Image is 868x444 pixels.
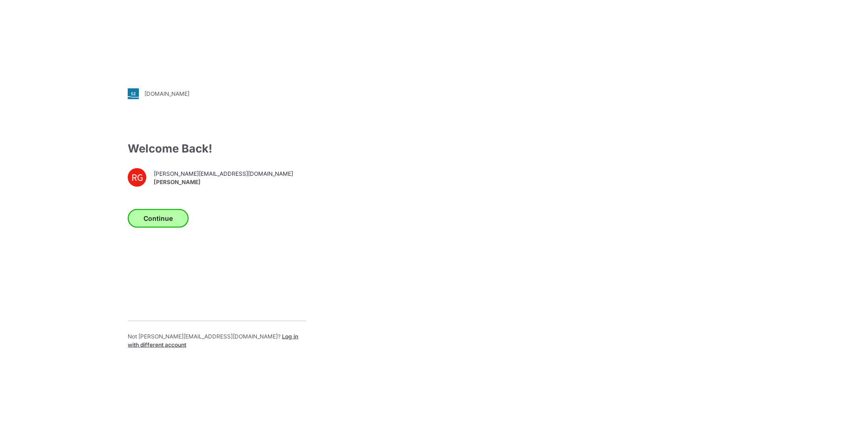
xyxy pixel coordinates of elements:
[128,168,146,186] div: RG
[154,170,293,178] span: [PERSON_NAME][EMAIL_ADDRESS][DOMAIN_NAME]
[144,90,189,97] div: [DOMAIN_NAME]
[128,88,306,99] a: [DOMAIN_NAME]
[154,178,293,186] span: [PERSON_NAME]
[128,209,189,227] button: Continue
[128,332,306,349] p: Not [PERSON_NAME][EMAIL_ADDRESS][DOMAIN_NAME] ?
[128,88,139,99] img: stylezone-logo.562084cfcfab977791bfbf7441f1a819.svg
[729,23,845,40] img: browzwear-logo.e42bd6dac1945053ebaf764b6aa21510.svg
[128,140,306,157] div: Welcome Back!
